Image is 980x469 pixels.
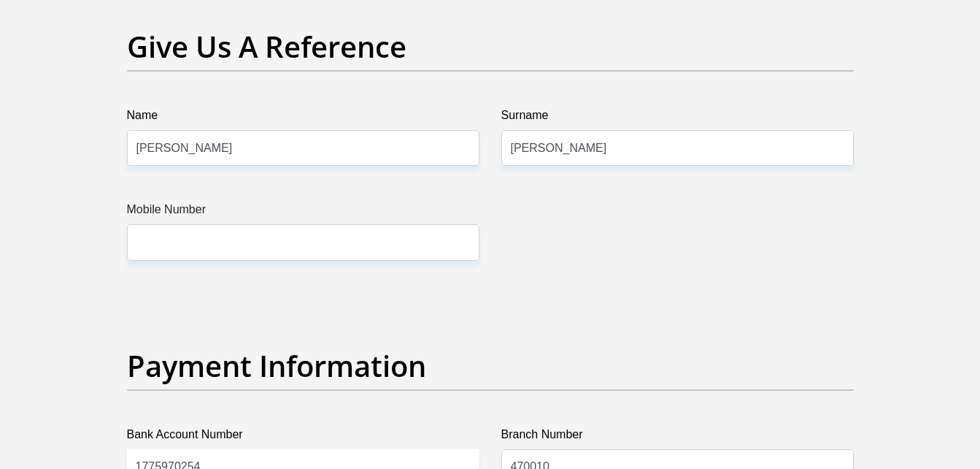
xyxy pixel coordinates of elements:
[501,107,854,130] label: Surname
[127,107,479,130] label: Name
[127,130,479,166] input: Name
[127,348,854,384] h2: Payment Information
[127,224,479,260] input: Mobile Number
[127,426,479,449] label: Bank Account Number
[127,29,854,64] h2: Give Us A Reference
[501,130,854,166] input: Surname
[127,201,479,224] label: Mobile Number
[501,426,854,449] label: Branch Number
